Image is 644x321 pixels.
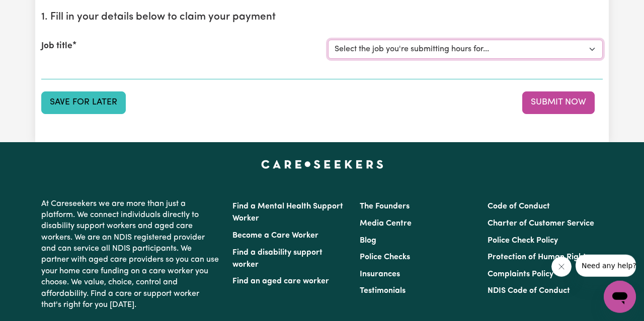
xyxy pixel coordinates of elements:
[261,160,383,168] a: Careseekers home page
[232,202,343,223] a: Find a Mental Health Support Worker
[41,11,603,24] h2: 1. Fill in your details below to claim your payment
[6,7,61,15] span: Need any help?
[232,277,329,285] a: Find an aged care worker
[360,202,410,210] a: The Founders
[360,287,406,295] a: Testimonials
[551,257,572,277] iframe: Close message
[488,237,558,245] a: Police Check Policy
[576,255,636,277] iframe: Message from company
[488,270,553,278] a: Complaints Policy
[41,194,220,315] p: At Careseekers we are more than just a platform. We connect individuals directly to disability su...
[488,253,590,261] a: Protection of Human Rights
[360,220,412,228] a: Media Centre
[232,232,318,240] a: Become a Care Worker
[360,237,376,245] a: Blog
[360,270,400,278] a: Insurances
[604,281,636,313] iframe: Button to launch messaging window
[488,202,550,210] a: Code of Conduct
[488,220,594,228] a: Charter of Customer Service
[522,91,595,114] button: Submit your job report
[41,40,72,53] label: Job title
[360,253,410,261] a: Police Checks
[232,249,323,269] a: Find a disability support worker
[41,91,126,114] button: Save your job report
[488,287,570,295] a: NDIS Code of Conduct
